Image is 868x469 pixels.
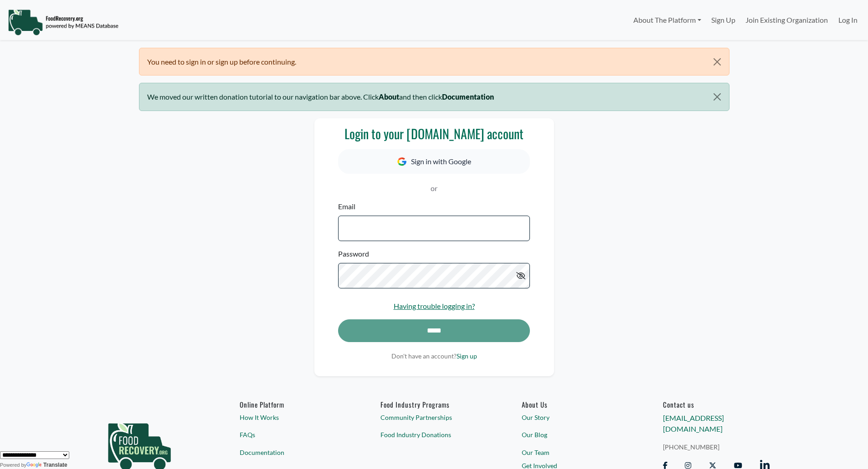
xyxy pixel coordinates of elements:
a: Food Industry Donations [380,430,487,439]
a: Community Partnerships [380,413,487,422]
img: Google Translate [26,462,43,469]
h6: Contact us [663,400,770,408]
a: Translate [26,462,67,468]
button: Sign in with Google [338,149,529,174]
a: About Us [522,400,628,408]
a: Log In [833,11,863,29]
a: [PHONE_NUMBER] [663,442,770,452]
a: [EMAIL_ADDRESS][DOMAIN_NAME] [663,414,724,433]
p: Don't have an account? [338,351,529,361]
a: Join Existing Organization [740,11,833,29]
a: Our Blog [522,430,628,439]
button: Close [705,83,729,111]
a: Our Team [522,448,628,457]
a: Having trouble logging in? [394,302,475,310]
button: Close [705,48,729,76]
a: Our Story [522,413,628,422]
p: or [338,183,529,194]
div: We moved our written donation tutorial to our navigation bar above. Click and then click [139,83,729,111]
div: You need to sign in or sign up before continuing. [139,48,729,76]
h6: Online Platform [240,400,346,408]
label: Email [338,201,355,212]
a: How It Works [240,413,346,422]
a: About The Platform [628,11,706,29]
a: FAQs [240,430,346,439]
h6: Food Industry Programs [380,400,487,408]
b: About [379,92,399,101]
a: Sign up [457,352,477,360]
a: Documentation [240,448,346,457]
a: Sign Up [706,11,740,29]
b: Documentation [442,92,494,101]
img: NavigationLogo_FoodRecovery-91c16205cd0af1ed486a0f1a7774a6544ea792ac00100771e7dd3ec7c0e58e41.png [8,9,118,36]
img: Google Icon [397,157,406,166]
h3: Login to your [DOMAIN_NAME] account [338,126,529,141]
label: Password [338,248,369,259]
